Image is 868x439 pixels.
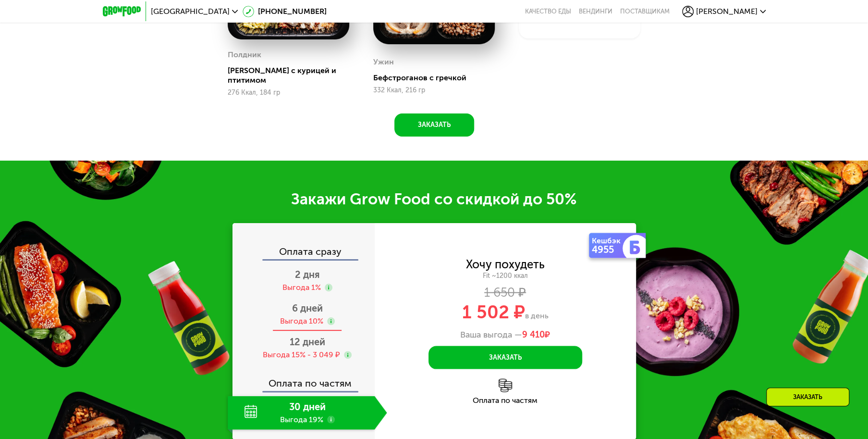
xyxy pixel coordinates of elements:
[620,8,670,15] div: поставщикам
[766,388,849,406] div: Заказать
[228,89,349,97] div: 276 Ккал, 184 гр
[280,316,323,326] div: Выгода 10%
[243,6,327,17] a: [PHONE_NUMBER]
[696,8,758,15] span: [PERSON_NAME]
[375,287,636,298] div: 1 650 ₽
[522,329,550,340] span: ₽
[375,396,636,404] div: Оплата по частям
[373,55,394,69] div: Ужин
[466,259,545,269] div: Хочу похудеть
[282,282,321,293] div: Выгода 1%
[394,113,474,137] button: Заказать
[373,73,502,83] div: Бефстроганов с гречкой
[233,237,375,259] div: Оплата сразу
[592,244,624,254] div: 4955
[462,301,525,323] span: 1 502 ₽
[295,269,320,280] span: 2 дня
[292,302,323,314] span: 6 дней
[228,66,357,85] div: [PERSON_NAME] с курицей и птитимом
[579,8,612,15] a: Вендинги
[151,8,230,15] span: [GEOGRAPHIC_DATA]
[228,48,261,62] div: Полдник
[375,329,636,340] div: Ваша выгода —
[373,87,495,94] div: 332 Ккал, 216 гр
[375,271,636,280] div: Fit ~1200 ккал
[522,329,545,339] span: 9 410
[263,350,340,360] div: Выгода 15% - 3 049 ₽
[428,346,582,369] button: Заказать
[525,311,549,320] span: в день
[592,237,624,244] div: Кешбэк
[233,369,375,391] div: Оплата по частям
[525,8,571,15] a: Качество еды
[290,336,325,348] span: 12 дней
[499,378,512,392] img: l6xcnZfty9opOoJh.png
